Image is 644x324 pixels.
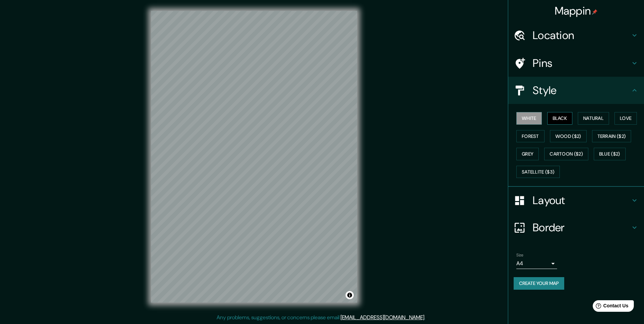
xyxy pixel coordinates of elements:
[547,112,573,125] button: Black
[508,22,644,49] div: Location
[508,187,644,214] div: Layout
[151,11,357,303] canvas: Map
[614,112,637,125] button: Love
[533,221,630,234] h4: Border
[426,313,428,322] div: .
[341,314,424,321] a: [EMAIL_ADDRESS][DOMAIN_NAME]
[346,291,354,299] button: Toggle attribution
[533,29,630,42] h4: Location
[217,313,425,322] p: Any problems, suggestions, or concerns please email .
[508,214,644,241] div: Border
[516,112,542,125] button: White
[508,50,644,77] div: Pins
[425,313,426,322] div: .
[516,258,557,269] div: A4
[508,77,644,104] div: Style
[516,252,523,258] label: Size
[555,4,598,18] h4: Mappin
[516,130,545,143] button: Forest
[578,112,609,125] button: Natural
[533,84,630,97] h4: Style
[516,166,560,178] button: Satellite ($3)
[544,148,588,160] button: Cartoon ($2)
[533,56,630,70] h4: Pins
[514,277,564,290] button: Create your map
[550,130,587,143] button: Wood ($2)
[533,194,630,207] h4: Layout
[584,298,637,317] iframe: Help widget launcher
[592,130,631,143] button: Terrain ($2)
[592,9,597,15] img: pin-icon.png
[516,148,539,160] button: Grey
[594,148,626,160] button: Blue ($2)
